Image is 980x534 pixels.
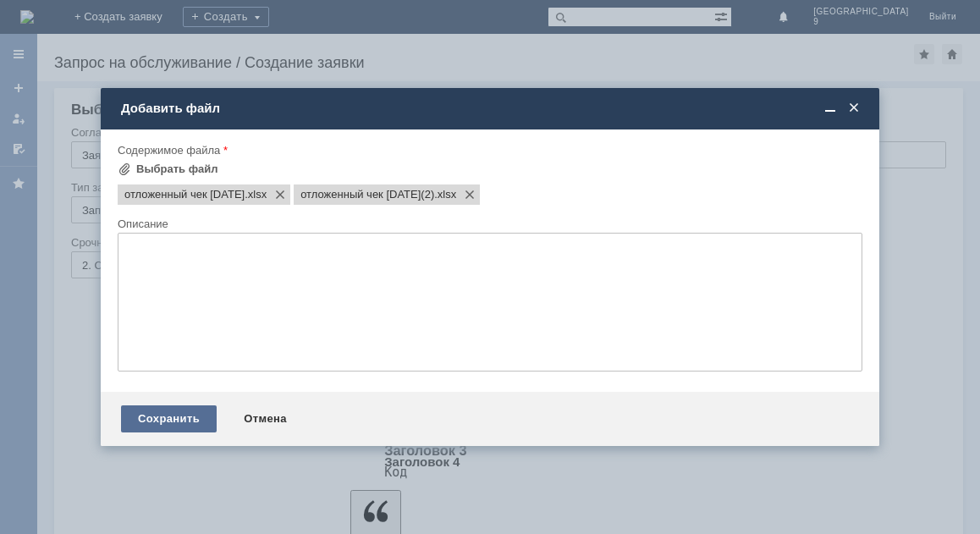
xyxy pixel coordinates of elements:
[434,188,456,201] span: отложенный чек 30.09.2025(2).xlsx
[118,145,859,156] div: Содержимое файла
[845,101,862,116] span: Закрыть
[136,162,218,176] div: Выбрать файл
[124,188,245,201] span: отложенный чек 30.09.2025.xlsx
[7,7,247,20] div: добрый вечер
[822,101,839,116] span: Свернуть (Ctrl + M)
[118,218,859,229] div: Описание
[245,188,267,201] span: отложенный чек 30.09.2025.xlsx
[300,188,434,201] span: отложенный чек 30.09.2025(2).xlsx
[121,101,862,116] div: Добавить файл
[7,20,247,34] div: прошу удалить отложенные чеки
